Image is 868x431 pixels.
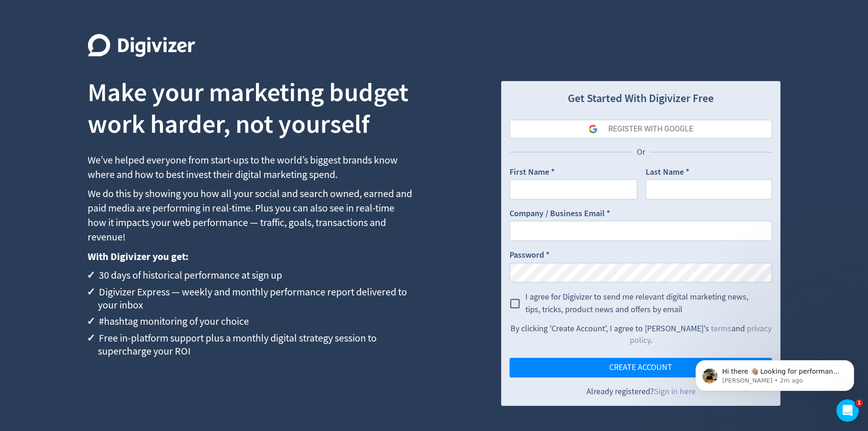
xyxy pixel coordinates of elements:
p: We do this by showing you how all your social and search owned, earned and paid media are perform... [88,187,413,244]
div: Already registered? [510,386,772,397]
span: I agree for Digivizer to send me relevant digital marketing news, tips, tricks, product news and ... [525,291,765,316]
p: Or [632,146,650,158]
div: REGISTER WITH GOOGLE [608,120,693,138]
strong: With Digivizer you get: [88,250,189,263]
img: Digivizer Logo [88,34,195,58]
a: terms [711,323,731,334]
h1: Get Started With Digivizer Free [510,89,772,108]
label: Last Name * [646,166,689,179]
button: CREATE ACCOUNT [510,358,772,377]
a: Sign in here [654,386,696,397]
iframe: Intercom live chat [836,399,859,422]
label: Company / Business Email * [510,208,610,221]
h1: Make your marketing budget work harder, not yourself [88,75,413,148]
p: We’ve helped everyone from start-ups to the world’s biggest brands know where and how to best inv... [88,153,413,182]
span: 1 [855,399,863,407]
li: Free in-platform support plus a monthly digital strategy session to supercharge your ROI [98,332,413,362]
li: #hashtag monitoring of your choice [98,315,413,331]
button: REGISTER WITH GOOGLE [510,120,772,138]
span: CREATE ACCOUNT [609,363,672,372]
a: privacy policy [630,323,772,346]
label: First Name * [510,166,555,179]
li: 30 days of historical performance at sign up [98,269,413,285]
label: Password * [510,249,550,262]
iframe: Intercom notifications message [682,341,868,406]
li: Digivizer Express — weekly and monthly performance report delivered to your inbox [98,286,413,315]
span: By clicking 'Create Account', I agree to [PERSON_NAME]'s and . [510,323,772,346]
